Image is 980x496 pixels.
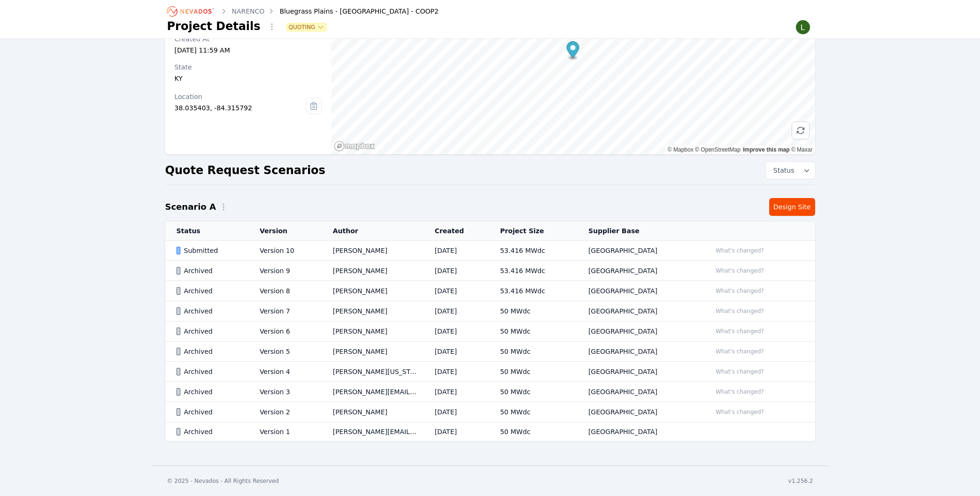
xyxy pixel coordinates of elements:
button: What's changed? [711,387,768,397]
button: What's changed? [711,245,768,256]
tr: SubmittedVersion 10[PERSON_NAME][DATE]53.416 MWdc[GEOGRAPHIC_DATA]What's changed? [165,241,815,261]
button: What's changed? [711,407,768,417]
tr: ArchivedVersion 7[PERSON_NAME][DATE]50 MWdc[GEOGRAPHIC_DATA]What's changed? [165,301,815,321]
td: [DATE] [424,241,489,261]
td: Version 7 [248,301,322,321]
tr: ArchivedVersion 2[PERSON_NAME][DATE]50 MWdc[GEOGRAPHIC_DATA]What's changed? [165,402,815,422]
div: [DATE] 11:59 AM [175,46,322,55]
td: 50 MWdc [489,402,577,422]
button: What's changed? [711,286,768,296]
td: 53.416 MWdc [489,241,577,261]
div: © 2025 - Nevados - All Rights Reserved [167,477,279,485]
td: [GEOGRAPHIC_DATA] [577,382,700,402]
td: [PERSON_NAME] [322,241,424,261]
td: [GEOGRAPHIC_DATA] [577,261,700,281]
button: What's changed? [711,306,768,316]
a: Mapbox [668,146,694,153]
td: Version 9 [248,261,322,281]
h2: Scenario A [165,200,216,214]
img: Lamar Washington [795,20,810,35]
td: Version 5 [248,342,322,362]
td: [DATE] [424,382,489,402]
div: v1.256.2 [788,477,813,485]
button: What's changed? [711,366,768,377]
td: [GEOGRAPHIC_DATA] [577,321,700,342]
div: Submitted [177,246,244,255]
th: Status [165,221,248,241]
button: What's changed? [711,326,768,336]
td: 50 MWdc [489,301,577,321]
td: [PERSON_NAME][EMAIL_ADDRESS][PERSON_NAME][DOMAIN_NAME] [322,382,424,402]
div: Created At [175,34,322,44]
td: 50 MWdc [489,362,577,382]
tr: ArchivedVersion 9[PERSON_NAME][DATE]53.416 MWdc[GEOGRAPHIC_DATA]What's changed? [165,261,815,281]
td: 50 MWdc [489,342,577,362]
div: Archived [177,266,244,275]
th: Project Size [489,221,577,241]
td: [GEOGRAPHIC_DATA] [577,402,700,422]
td: [GEOGRAPHIC_DATA] [577,301,700,321]
td: [DATE] [424,362,489,382]
th: Version [248,221,322,241]
td: 50 MWdc [489,321,577,342]
td: [GEOGRAPHIC_DATA] [577,281,700,301]
td: [GEOGRAPHIC_DATA] [577,342,700,362]
td: [PERSON_NAME] [322,261,424,281]
td: [PERSON_NAME][US_STATE] [322,362,424,382]
td: [DATE] [424,281,489,301]
td: 53.416 MWdc [489,261,577,281]
h1: Project Details [167,19,261,34]
td: [DATE] [424,422,489,442]
nav: Breadcrumb [167,4,439,19]
div: Archived [177,367,244,376]
div: State [175,62,322,72]
td: [PERSON_NAME] [322,321,424,342]
td: 50 MWdc [489,382,577,402]
button: Status [766,162,815,179]
tr: ArchivedVersion 3[PERSON_NAME][EMAIL_ADDRESS][PERSON_NAME][DOMAIN_NAME][DATE]50 MWdc[GEOGRAPHIC_D... [165,382,815,402]
td: [PERSON_NAME] [322,402,424,422]
div: Archived [177,407,244,417]
td: Version 3 [248,382,322,402]
h2: Quote Request Scenarios [165,163,325,178]
tr: ArchivedVersion 4[PERSON_NAME][US_STATE][DATE]50 MWdc[GEOGRAPHIC_DATA]What's changed? [165,362,815,382]
td: [PERSON_NAME] [322,342,424,362]
div: Map marker [567,41,579,61]
th: Created [424,221,489,241]
td: [PERSON_NAME][EMAIL_ADDRESS][PERSON_NAME][DOMAIN_NAME] [322,422,424,442]
a: Mapbox homepage [334,141,375,152]
div: Archived [177,286,244,296]
td: Version 6 [248,321,322,342]
a: Maxar [791,146,813,153]
tr: ArchivedVersion 5[PERSON_NAME][DATE]50 MWdc[GEOGRAPHIC_DATA]What's changed? [165,342,815,362]
td: 53.416 MWdc [489,281,577,301]
td: [GEOGRAPHIC_DATA] [577,362,700,382]
a: OpenStreetMap [695,146,741,153]
th: Supplier Base [577,221,700,241]
button: Quoting [287,23,327,31]
td: Version 2 [248,402,322,422]
td: Version 4 [248,362,322,382]
td: Version 10 [248,241,322,261]
td: Version 8 [248,281,322,301]
div: 38.035403, -84.315792 [175,103,306,113]
tr: ArchivedVersion 6[PERSON_NAME][DATE]50 MWdc[GEOGRAPHIC_DATA]What's changed? [165,321,815,342]
tr: ArchivedVersion 8[PERSON_NAME][DATE]53.416 MWdc[GEOGRAPHIC_DATA]What's changed? [165,281,815,301]
td: 50 MWdc [489,422,577,442]
td: [PERSON_NAME] [322,281,424,301]
th: Author [322,221,424,241]
td: [DATE] [424,342,489,362]
td: [GEOGRAPHIC_DATA] [577,241,700,261]
button: What's changed? [711,346,768,357]
div: Archived [177,347,244,356]
div: Location [175,92,306,101]
div: KY [175,74,322,83]
td: [GEOGRAPHIC_DATA] [577,422,700,442]
td: [DATE] [424,402,489,422]
div: Archived [177,327,244,336]
a: NARENCO [232,7,265,16]
button: What's changed? [711,266,768,276]
div: Archived [177,306,244,316]
a: Improve this map [743,146,789,153]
